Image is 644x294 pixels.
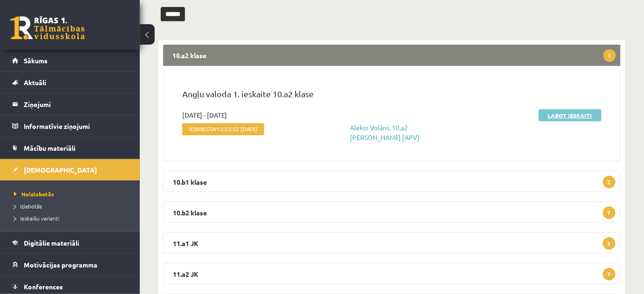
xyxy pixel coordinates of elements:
span: 7 [603,207,616,219]
a: Informatīvie ziņojumi [12,115,128,137]
span: [DATE] - [DATE] [182,110,227,120]
span: Iesniegta: [182,123,264,135]
a: Rīgas 1. Tālmācības vidusskola [10,16,85,40]
span: Mācību materiāli [24,144,75,152]
span: Digitālie materiāli [24,239,79,247]
legend: Informatīvie ziņojumi [24,115,128,137]
span: 2 [603,176,616,188]
span: 7 [603,268,616,281]
a: Izlabotās [14,202,130,210]
legend: 11.a2 JK [163,263,621,284]
span: [DEMOGRAPHIC_DATA] [24,166,97,174]
legend: 10.b2 klase [163,201,621,223]
span: 12:22:52 [DATE] [217,126,257,132]
a: Aktuāli [12,72,128,93]
a: Motivācijas programma [12,254,128,275]
span: Motivācijas programma [24,261,97,269]
legend: 10.a2 klase [163,45,621,66]
span: Konferences [24,282,63,291]
a: Ieskaišu varianti [14,214,130,222]
a: Labot ieskaiti [539,109,602,121]
a: Alekss Volāns, 10.a2 [PERSON_NAME] [APV] [350,123,419,141]
span: 1 [603,49,616,62]
span: Aktuāli [24,78,46,87]
a: Mācību materiāli [12,137,128,159]
legend: 11.a1 JK [163,232,621,254]
legend: Ziņojumi [24,94,128,115]
a: Neizlabotās [14,190,130,198]
a: Sākums [12,50,128,71]
span: Izlabotās [14,202,42,210]
span: Ieskaišu varianti [14,214,60,222]
legend: 10.b1 klase [163,171,621,192]
p: Angļu valoda 1. ieskaite 10.a2 klase [182,87,602,105]
span: Sākums [24,56,48,65]
a: [DEMOGRAPHIC_DATA] [12,159,128,180]
a: Digitālie materiāli [12,232,128,254]
span: 3 [603,237,616,250]
span: Neizlabotās [14,190,54,198]
a: Ziņojumi [12,94,128,115]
